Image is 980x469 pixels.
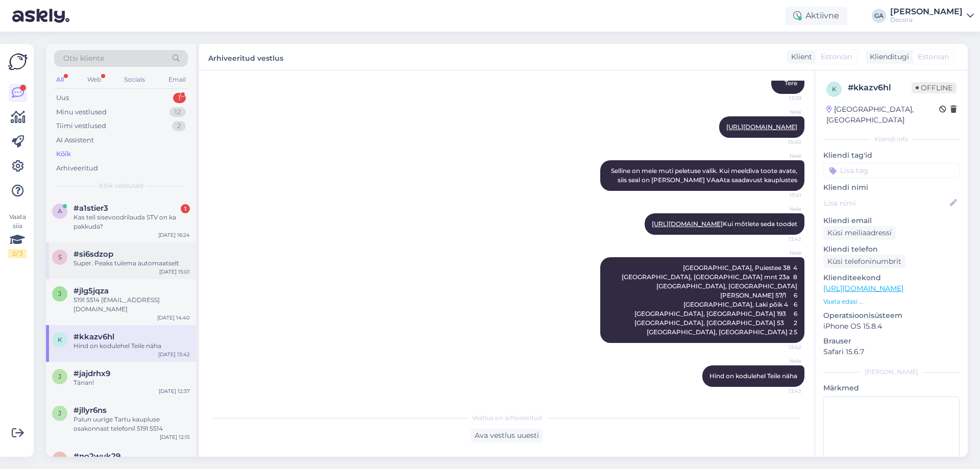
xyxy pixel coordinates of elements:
div: Kas teil sisevoodrilauda STV on ka pakkuda? [73,213,190,231]
div: Kõik [56,149,71,159]
p: iPhone OS 15.8.4 [823,321,960,332]
span: Nele [763,357,801,365]
span: Nele [763,108,801,116]
div: [DATE] 16:24 [158,231,190,239]
span: a [58,207,62,215]
span: j [58,373,61,380]
p: Kliendi tag'id [823,150,960,161]
p: Kliendi email [823,215,960,226]
span: k [58,336,62,343]
div: [DATE] 12:15 [160,433,190,441]
span: s [58,253,62,261]
a: [URL][DOMAIN_NAME] [652,220,723,228]
div: 2 / 3 [8,249,27,258]
div: Uus [56,93,69,103]
div: Ava vestlus uuesti [471,429,543,442]
div: Arhiveeritud [56,163,98,174]
span: k [832,85,837,93]
input: Lisa tag [823,163,960,178]
p: Operatsioonisüsteem [823,310,960,321]
div: 1 [181,204,190,213]
a: [PERSON_NAME]Decora [890,8,974,24]
span: 13:40 [763,138,801,146]
span: n [57,455,62,463]
span: Estonian [821,52,852,62]
div: Klient [787,52,812,62]
div: [DATE] 14:40 [157,314,190,322]
span: 13:41 [763,191,801,199]
div: Decora [890,16,963,24]
span: j [58,290,61,298]
span: 13:42 [763,235,801,243]
span: Nele [763,152,801,160]
span: Tere [785,79,797,87]
p: Kliendi telefon [823,244,960,255]
span: #jajdrhx9 [73,369,110,378]
div: Socials [122,73,147,86]
div: Web [85,73,103,86]
div: Küsi meiliaadressi [823,226,896,240]
p: Märkmed [823,383,960,393]
span: Offline [912,82,957,93]
span: [GEOGRAPHIC_DATA], Puiestee 38 4 [GEOGRAPHIC_DATA], [GEOGRAPHIC_DATA] mnt 23a 8 [GEOGRAPHIC_DATA]... [622,264,797,336]
div: All [54,73,66,86]
p: Klienditeekond [823,273,960,283]
input: Lisa nimi [824,198,948,209]
div: Vaata siia [8,212,27,258]
span: Estonian [918,52,949,62]
div: Tiimi vestlused [56,121,106,131]
p: Brauser [823,336,960,347]
span: #kkazv6hl [73,332,114,341]
span: 13:42 [763,343,801,351]
div: Hind on kodulehel Teile näha [73,341,190,351]
div: [PERSON_NAME] [890,8,963,16]
label: Arhiveeritud vestlus [208,50,283,64]
p: Kliendi nimi [823,182,960,193]
span: #si6sdzop [73,250,113,259]
div: [GEOGRAPHIC_DATA], [GEOGRAPHIC_DATA] [826,104,939,126]
div: AI Assistent [56,135,94,145]
div: GA [872,9,886,23]
span: Otsi kliente [63,53,104,64]
span: #a1stier3 [73,204,108,213]
span: #jllyr6ns [73,406,107,415]
span: Vestlus on arhiveeritud [472,413,542,423]
div: 2 [172,121,186,131]
a: [URL][DOMAIN_NAME] [823,284,903,293]
span: Kõik vestlused [99,181,143,190]
span: #jlg5jqza [73,286,109,295]
a: [URL][DOMAIN_NAME] [726,123,797,131]
div: [DATE] 15:01 [159,268,190,276]
div: Email [166,73,188,86]
span: Nele [763,249,801,257]
span: 13:42 [763,387,801,395]
p: Safari 15.6.7 [823,347,960,357]
span: j [58,409,61,417]
div: 12 [169,107,186,117]
div: Minu vestlused [56,107,107,117]
div: Klienditugi [866,52,909,62]
img: Askly Logo [8,52,28,71]
div: Palun uurige Tartu kaupluse osakonnast telefonil 5191 5514 [73,415,190,433]
p: Vaata edasi ... [823,297,960,306]
span: Hind on kodulehel Teile näha [709,372,797,380]
div: 5191 5514 [EMAIL_ADDRESS][DOMAIN_NAME] [73,295,190,314]
span: Selline on meie muti peletuse valik. Kui meeldiva toote avate, siis seal on [PERSON_NAME] VAaAta ... [611,167,799,184]
div: Küsi telefoninumbrit [823,255,905,268]
div: [PERSON_NAME] [823,367,960,377]
span: #no2wuk29 [73,452,120,461]
div: 1 [173,93,186,103]
div: Tänan! [73,378,190,387]
div: [DATE] 12:37 [159,387,190,395]
span: 13:39 [763,94,801,102]
span: Kui mõtlete seda toodet [652,220,797,228]
div: # kkazv6hl [848,82,912,94]
div: Super. Peaks tulema automaatselt [73,259,190,268]
div: Aktiivne [785,7,847,25]
div: [DATE] 13:42 [158,351,190,358]
span: Nele [763,205,801,213]
div: Kliendi info [823,135,960,144]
